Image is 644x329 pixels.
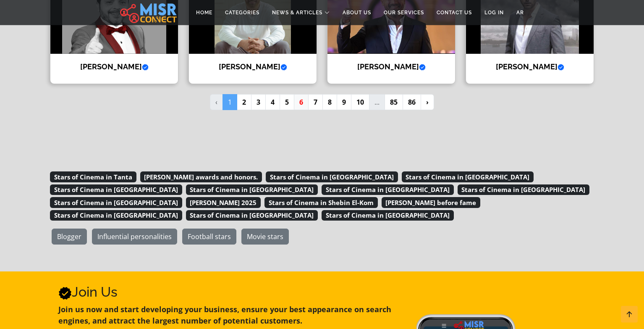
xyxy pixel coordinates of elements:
[186,197,261,208] span: [PERSON_NAME] 2025
[223,94,237,110] span: 1
[377,5,430,21] a: Our Services
[458,184,590,195] span: Stars of Cinema in [GEOGRAPHIC_DATA]
[57,62,172,71] h4: [PERSON_NAME]
[265,94,280,110] a: 4
[219,5,266,21] a: Categories
[50,210,182,221] span: Stars of Cinema in [GEOGRAPHIC_DATA]
[308,94,323,110] a: 7
[322,94,337,110] a: 8
[186,184,318,195] span: Stars of Cinema in [GEOGRAPHIC_DATA]
[50,172,139,182] a: Stars of Cinema in Tanta
[140,172,264,182] a: [PERSON_NAME] awards and honors.
[50,211,184,220] a: Stars of Cinema in [GEOGRAPHIC_DATA]
[402,172,536,182] a: Stars of Cinema in [GEOGRAPHIC_DATA]
[421,94,434,110] a: Next »
[182,229,236,245] a: Football stars
[186,198,263,207] a: [PERSON_NAME] 2025
[186,185,320,194] a: Stars of Cinema in [GEOGRAPHIC_DATA]
[264,197,378,208] span: Stars of Cinema in Shebin El-Kom
[558,64,564,71] svg: Verified account
[272,9,322,16] span: News & Articles
[419,64,426,71] svg: Verified account
[322,211,456,220] a: Stars of Cinema in [GEOGRAPHIC_DATA]
[334,62,449,71] h4: [PERSON_NAME]
[280,94,294,110] a: 5
[403,94,421,110] a: 86
[140,171,262,182] span: [PERSON_NAME] awards and honors.
[142,64,149,71] svg: Verified account
[266,5,336,21] a: News & Articles
[510,5,530,21] a: AR
[58,304,406,326] p: Join us now and start developing your business, ensure your best appearance on search engines, an...
[50,197,182,208] span: Stars of Cinema in [GEOGRAPHIC_DATA]
[294,94,309,110] a: 6
[50,171,136,182] span: Stars of Cinema in Tanta
[266,172,400,182] a: Stars of Cinema in [GEOGRAPHIC_DATA]
[58,284,406,300] h2: Join Us
[458,185,592,194] a: Stars of Cinema in [GEOGRAPHIC_DATA]
[336,5,377,21] a: About Us
[264,198,380,207] a: Stars of Cinema in Shebin El-Kom
[322,185,456,194] a: Stars of Cinema in [GEOGRAPHIC_DATA]
[251,94,266,110] a: 3
[351,94,369,110] a: 10
[382,197,481,208] span: [PERSON_NAME] before fame
[92,229,177,245] a: Influential personalities
[241,229,289,245] a: Movie stars
[478,5,510,21] a: Log in
[472,62,587,71] h4: [PERSON_NAME]
[50,185,184,194] a: Stars of Cinema in [GEOGRAPHIC_DATA]
[52,229,87,245] a: Blogger
[210,94,223,110] li: « Previous
[195,62,310,71] h4: [PERSON_NAME]
[120,2,176,23] img: main.misr_connect
[186,211,320,220] a: Stars of Cinema in [GEOGRAPHIC_DATA]
[337,94,351,110] a: 9
[266,171,398,182] span: Stars of Cinema in [GEOGRAPHIC_DATA]
[322,210,454,221] span: Stars of Cinema in [GEOGRAPHIC_DATA]
[58,287,72,300] svg: Verified account
[237,94,251,110] a: 2
[322,184,454,195] span: Stars of Cinema in [GEOGRAPHIC_DATA]
[280,64,287,71] svg: Verified account
[50,198,184,207] a: Stars of Cinema in [GEOGRAPHIC_DATA]
[186,210,318,221] span: Stars of Cinema in [GEOGRAPHIC_DATA]
[430,5,478,21] a: Contact Us
[50,184,182,195] span: Stars of Cinema in [GEOGRAPHIC_DATA]
[382,198,483,207] a: [PERSON_NAME] before fame
[385,94,403,110] a: 85
[190,5,219,21] a: Home
[402,171,534,182] span: Stars of Cinema in [GEOGRAPHIC_DATA]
